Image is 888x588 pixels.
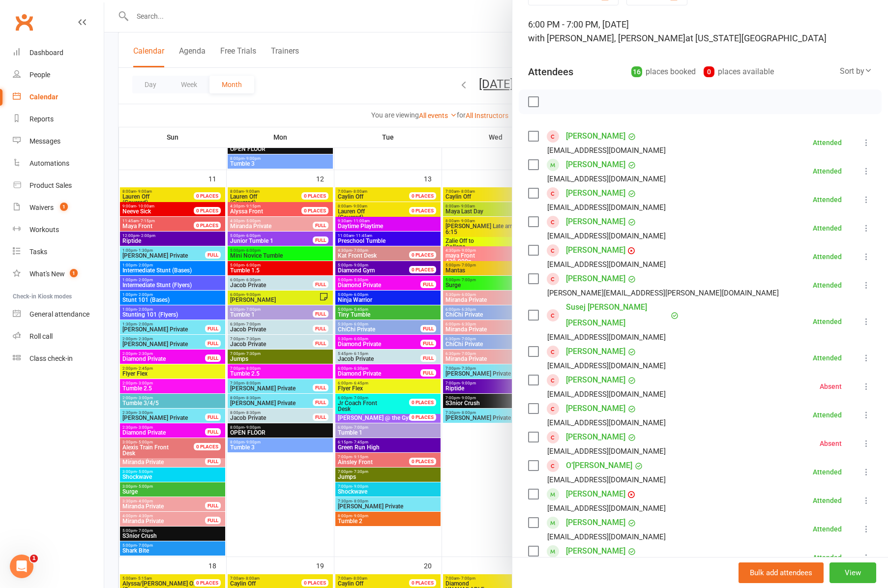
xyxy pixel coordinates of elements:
[813,253,842,260] div: Attended
[739,562,824,583] button: Bulk add attendees
[566,486,625,502] a: [PERSON_NAME]
[813,526,842,532] div: Attended
[813,354,842,361] div: Attended
[566,543,625,559] a: [PERSON_NAME]
[566,458,632,473] a: O’[PERSON_NAME]
[30,204,54,211] div: Waivers
[30,248,47,256] div: Tasks
[631,66,642,77] div: 16
[704,66,714,77] div: 0
[30,49,63,57] div: Dashboard
[840,65,872,78] div: Sort by
[30,310,89,318] div: General attendance
[566,344,625,359] a: [PERSON_NAME]
[528,18,872,45] div: 6:00 PM - 7:00 PM, [DATE]
[13,348,104,370] a: Class kiosk mode
[528,33,685,43] span: with [PERSON_NAME], [PERSON_NAME]
[813,168,842,175] div: Attended
[547,359,666,372] div: [EMAIL_ADDRESS][DOMAIN_NAME]
[566,401,625,416] a: [PERSON_NAME]
[13,130,104,152] a: Messages
[547,287,779,299] div: [PERSON_NAME][EMAIL_ADDRESS][PERSON_NAME][DOMAIN_NAME]
[13,108,104,130] a: Reports
[30,137,60,145] div: Messages
[13,325,104,348] a: Roll call
[13,303,104,325] a: General attendance kiosk mode
[12,10,36,34] a: Clubworx
[13,197,104,219] a: Waivers 1
[547,530,666,543] div: [EMAIL_ADDRESS][DOMAIN_NAME]
[30,226,59,234] div: Workouts
[10,555,33,578] iframe: Intercom live chat
[813,497,842,504] div: Attended
[30,555,38,562] span: 1
[813,469,842,475] div: Attended
[685,33,827,43] span: at [US_STATE][GEOGRAPHIC_DATA]
[547,445,666,458] div: [EMAIL_ADDRESS][DOMAIN_NAME]
[547,173,666,185] div: [EMAIL_ADDRESS][DOMAIN_NAME]
[566,157,625,173] a: [PERSON_NAME]
[30,270,65,278] div: What's New
[547,230,666,242] div: [EMAIL_ADDRESS][DOMAIN_NAME]
[704,65,774,79] div: places available
[813,282,842,289] div: Attended
[13,64,104,86] a: People
[813,196,842,203] div: Attended
[813,225,842,232] div: Attended
[13,152,104,175] a: Automations
[30,159,69,167] div: Automations
[566,372,625,388] a: [PERSON_NAME]
[13,241,104,263] a: Tasks
[30,181,72,189] div: Product Sales
[547,416,666,429] div: [EMAIL_ADDRESS][DOMAIN_NAME]
[566,429,625,445] a: [PERSON_NAME]
[70,269,78,277] span: 1
[13,263,104,285] a: What's New1
[813,412,842,418] div: Attended
[547,258,666,271] div: [EMAIL_ADDRESS][DOMAIN_NAME]
[829,562,876,583] button: View
[547,331,666,344] div: [EMAIL_ADDRESS][DOMAIN_NAME]
[820,383,842,390] div: Absent
[566,271,625,287] a: [PERSON_NAME]
[566,515,625,530] a: [PERSON_NAME]
[547,144,666,157] div: [EMAIL_ADDRESS][DOMAIN_NAME]
[566,299,668,331] a: Susej [PERSON_NAME] [PERSON_NAME]
[13,42,104,64] a: Dashboard
[30,115,54,123] div: Reports
[528,65,573,79] div: Attendees
[30,354,73,362] div: Class check-in
[566,214,625,230] a: [PERSON_NAME]
[566,242,625,258] a: [PERSON_NAME]
[13,175,104,197] a: Product Sales
[13,86,104,108] a: Calendar
[813,318,842,325] div: Attended
[30,71,50,79] div: People
[30,332,53,340] div: Roll call
[566,185,625,201] a: [PERSON_NAME]
[547,201,666,214] div: [EMAIL_ADDRESS][DOMAIN_NAME]
[547,502,666,515] div: [EMAIL_ADDRESS][DOMAIN_NAME]
[547,473,666,486] div: [EMAIL_ADDRESS][DOMAIN_NAME]
[566,128,625,144] a: [PERSON_NAME]
[813,139,842,146] div: Attended
[13,219,104,241] a: Workouts
[813,554,842,561] div: Attended
[547,388,666,401] div: [EMAIL_ADDRESS][DOMAIN_NAME]
[60,203,68,211] span: 1
[631,65,696,79] div: places booked
[820,440,842,447] div: Absent
[30,93,58,101] div: Calendar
